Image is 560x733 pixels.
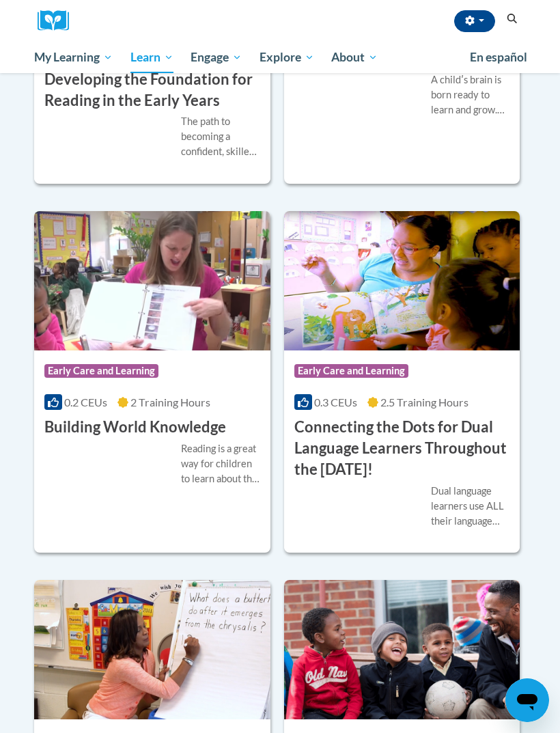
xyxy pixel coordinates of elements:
[130,396,210,409] span: 2 Training Hours
[431,484,510,529] div: Dual language learners use ALL their language resources to make meaning of their world and the ne...
[191,49,242,66] span: Engage
[44,417,226,438] h3: Building World Knowledge
[323,42,387,73] a: About
[44,48,260,111] h3: An Ecosystem Approach to Developing the Foundation for Reading in the Early Years
[294,417,510,480] h3: Connecting the Dots for Dual Language Learners Throughout the [DATE]!
[260,49,314,66] span: Explore
[284,211,520,350] img: Course Logo
[331,49,378,66] span: About
[130,49,173,66] span: Learn
[34,49,113,66] span: My Learning
[470,50,527,64] span: En español
[284,580,520,719] img: Course Logo
[454,10,495,32] button: Account Settings
[294,364,408,378] span: Early Care and Learning
[431,72,510,117] div: A childʹs brain is born ready to learn and grow. We all have a role to play in making reading a r...
[34,211,270,553] a: Course LogoEarly Care and Learning0.2 CEUs2 Training Hours Building World KnowledgeReading is a g...
[314,396,357,409] span: 0.3 CEUs
[251,42,323,73] a: Explore
[25,42,122,73] a: My Learning
[64,396,107,409] span: 0.2 CEUs
[38,10,79,31] a: Cox Campus
[24,42,536,73] div: Main menu
[505,678,549,722] iframe: Button to launch messaging window
[502,11,522,27] button: Search
[380,396,468,409] span: 2.5 Training Hours
[181,441,260,486] div: Reading is a great way for children to learn about the world around them. Learn how you can bring...
[44,364,158,378] span: Early Care and Learning
[122,42,182,73] a: Learn
[38,10,79,31] img: Logo brand
[182,42,251,73] a: Engage
[34,580,270,719] img: Course Logo
[34,211,270,350] img: Course Logo
[461,43,536,72] a: En español
[181,114,260,159] div: The path to becoming a confident, skilled reader begins very early in life- in fact, even before ...
[284,211,520,553] a: Course LogoEarly Care and Learning0.3 CEUs2.5 Training Hours Connecting the Dots for Dual Languag...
